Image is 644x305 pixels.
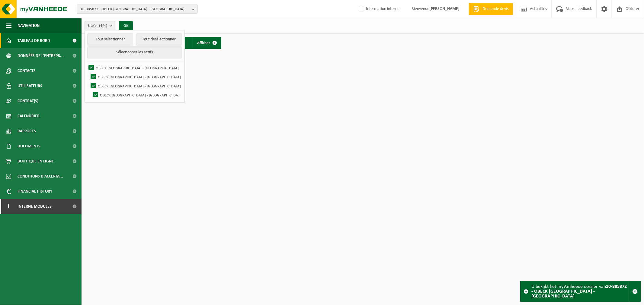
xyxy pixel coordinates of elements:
[119,21,133,31] button: OK
[87,46,182,58] button: Sélectionner les actifs
[18,93,38,108] span: Contrat(s)
[18,33,50,48] span: Tableau de bord
[531,281,629,302] div: U bekijkt het myVanheede dossier van
[18,18,40,33] span: Navigation
[80,5,190,14] span: 10-885872 - OBECK [GEOGRAPHIC_DATA] - [GEOGRAPHIC_DATA]
[531,284,627,299] strong: 10-885872 - OBECK [GEOGRAPHIC_DATA] - [GEOGRAPHIC_DATA]
[77,5,198,14] button: 10-885872 - OBECK [GEOGRAPHIC_DATA] - [GEOGRAPHIC_DATA]
[481,6,510,12] span: Demande devis
[88,21,107,30] span: Site(s)
[136,33,182,46] button: Tout désélectionner
[18,78,42,93] span: Utilisateurs
[85,21,115,30] button: Site(s)(4/4)
[87,63,182,72] label: OBECK [GEOGRAPHIC_DATA] - [GEOGRAPHIC_DATA]
[18,199,52,214] span: Interne modules
[89,81,182,90] label: OBECK [GEOGRAPHIC_DATA] - [GEOGRAPHIC_DATA]
[6,199,11,214] span: I
[18,108,40,124] span: Calendrier
[357,5,399,14] label: Information interne
[18,124,36,139] span: Rapports
[89,72,182,81] label: OBECK [GEOGRAPHIC_DATA] - [GEOGRAPHIC_DATA]
[18,48,64,63] span: Données de l'entrepr...
[99,24,107,28] count: (4/4)
[197,41,210,45] span: Afficher
[18,63,36,78] span: Contacts
[18,169,63,184] span: Conditions d'accepta...
[18,184,52,199] span: Financial History
[18,154,54,169] span: Boutique en ligne
[192,37,221,49] a: Afficher
[87,33,133,46] button: Tout sélectionner
[469,3,513,15] a: Demande devis
[18,139,40,154] span: Documents
[429,7,460,11] strong: [PERSON_NAME]
[91,90,182,99] label: OBECK [GEOGRAPHIC_DATA] - [GEOGRAPHIC_DATA]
